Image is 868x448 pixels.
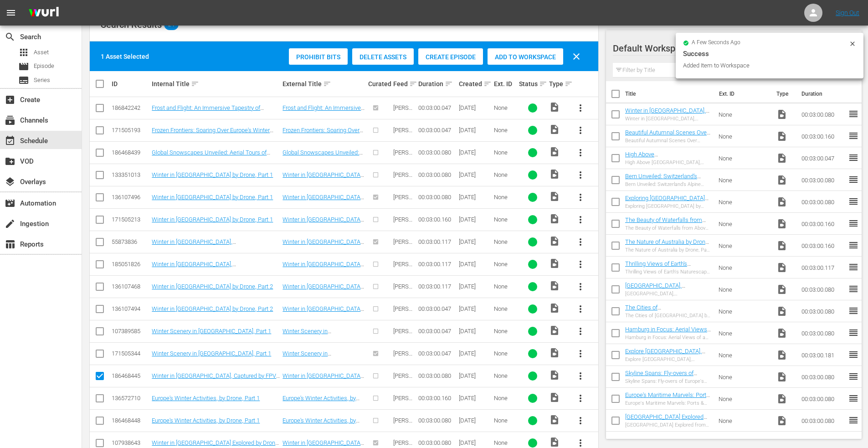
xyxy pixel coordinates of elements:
td: 00:03:00.160 [798,213,848,235]
div: [DATE] [459,417,491,424]
a: Winter in [GEOGRAPHIC_DATA] by Drone, Part 2 [282,305,364,319]
div: 00:03:00.117 [418,261,456,268]
span: [PERSON_NAME] - AirVuz / DroneTV - Travel [393,350,413,398]
span: [PERSON_NAME] - AirVuz / DroneTV - Nature [393,238,413,286]
div: None [494,372,516,379]
button: more_vert [570,119,591,141]
span: a few seconds ago [692,39,740,46]
div: Status [519,78,546,89]
span: [PERSON_NAME] - AirVuz / DroneTV - Travel [393,283,413,331]
span: VOD [5,156,15,167]
a: Winter in [GEOGRAPHIC_DATA] by Drone, Part 2 [152,305,273,312]
div: 00:03:00.080 [418,417,456,424]
div: None [494,104,516,111]
div: [DATE] [459,216,491,223]
div: 00:03:00.080 [418,149,456,156]
div: [DATE] [459,328,491,335]
div: Internal Title [152,78,280,89]
a: Sign Out [836,9,859,16]
a: Skyline Spans: Fly-overs of Europe's Iconic Bridges, Part 1 [625,370,702,383]
a: Global Snowscapes Unveiled: Aerial Tours of [GEOGRAPHIC_DATA] in Winter, Part 3 [282,149,363,176]
span: [PERSON_NAME] - AirVuz / DroneTV - Travel [393,261,413,309]
div: [DATE] [459,238,491,245]
a: Winter in [GEOGRAPHIC_DATA] by Drone, Part 1 [282,171,364,185]
span: Series [18,75,29,86]
th: Title [625,81,714,107]
button: clear [565,46,587,67]
a: Winter in [GEOGRAPHIC_DATA], [GEOGRAPHIC_DATA], Part 1 [282,261,364,274]
span: [PERSON_NAME] - AirVuz / DroneTV - Nature [393,305,413,353]
span: more_vert [575,326,586,337]
span: Video [549,303,560,314]
div: [DATE] [459,283,491,290]
span: Series [34,76,50,85]
div: 186468445 [112,372,149,379]
div: 00:03:00.047 [418,305,456,312]
a: High Above [GEOGRAPHIC_DATA], Part 1 [625,151,698,165]
div: 171505213 [112,216,149,223]
a: Europe's Winter Activities, by Drone, Part 1 [152,417,260,424]
span: more_vert [575,237,586,247]
td: None [715,300,773,322]
a: Winter in [GEOGRAPHIC_DATA], [GEOGRAPHIC_DATA], Part 1 [152,238,236,252]
button: more_vert [570,343,591,365]
span: reorder [848,262,859,273]
span: Video [549,213,560,224]
a: Hamburg in Focus: Aerial Views of a Germany's Vibrant [GEOGRAPHIC_DATA], Part 1 [625,326,711,346]
span: Video [549,169,560,180]
span: more_vert [575,304,586,314]
td: 00:03:00.160 [798,125,848,147]
span: [PERSON_NAME] - AirVuz / DroneTV - Nature [393,194,413,242]
span: [PERSON_NAME] - AirVuz / DroneTV - Travel [393,216,413,264]
a: Europe's Winter Activities, by Drone, Part 1 [282,417,360,431]
span: Reports [5,239,15,250]
a: Europe's Winter Activities, by Drone, Part 1 [282,395,360,408]
div: None [494,395,516,402]
div: The Cities of [GEOGRAPHIC_DATA] by [PERSON_NAME], Part 1 [625,313,711,319]
div: None [494,127,516,134]
button: more_vert [570,276,591,298]
span: Video [549,124,560,135]
th: Type [771,81,796,107]
span: Video [549,347,560,358]
span: sort [539,80,547,88]
span: Video [549,392,560,403]
div: Curated [368,80,390,88]
td: None [715,344,773,366]
div: Created [459,78,491,89]
div: 00:03:00.080 [418,194,456,201]
div: 186842242 [112,104,149,111]
span: sort [191,80,199,88]
span: Video [549,102,560,113]
div: The Nature of Australia by Drone, Part 3 [625,247,711,253]
span: Video [549,414,560,425]
span: [PERSON_NAME] - AirVuz / DroneTV - Travel [393,171,413,219]
span: reorder [848,349,859,360]
span: more_vert [575,103,586,113]
td: 00:03:00.181 [798,344,848,366]
div: 00:03:00.047 [418,350,456,357]
td: None [715,103,773,125]
span: Video [776,153,787,164]
div: Hamburg in Focus: Aerial Views of a Germany's Vibrant [GEOGRAPHIC_DATA], Part 1 [625,335,711,340]
td: 00:03:00.080 [798,322,848,344]
div: None [494,238,516,245]
button: more_vert [570,253,591,275]
button: Add to Workspace [488,48,563,65]
span: Video [776,175,787,185]
td: None [715,388,773,410]
div: 186468448 [112,417,149,424]
span: more_vert [575,147,586,158]
div: Bern Unveiled: Switzerland’s Alpine Wonders, Captured from Above, Part 1 [625,181,711,187]
a: Frost and Flight: An Immersive Tapestry of European Winter Scenes, Part 2 [282,104,365,125]
button: Create Episode [418,48,483,65]
td: None [715,191,773,213]
span: reorder [848,174,859,185]
span: more_vert [575,281,586,292]
span: sort [323,80,331,88]
span: reorder [848,196,859,207]
button: more_vert [570,387,591,409]
div: Beautiful Autumnal Scenes Over Europe's Mountains, Captured by Dynamic Drones, Part 1 [625,138,711,144]
td: 00:03:00.080 [798,191,848,213]
span: sort [409,80,417,88]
